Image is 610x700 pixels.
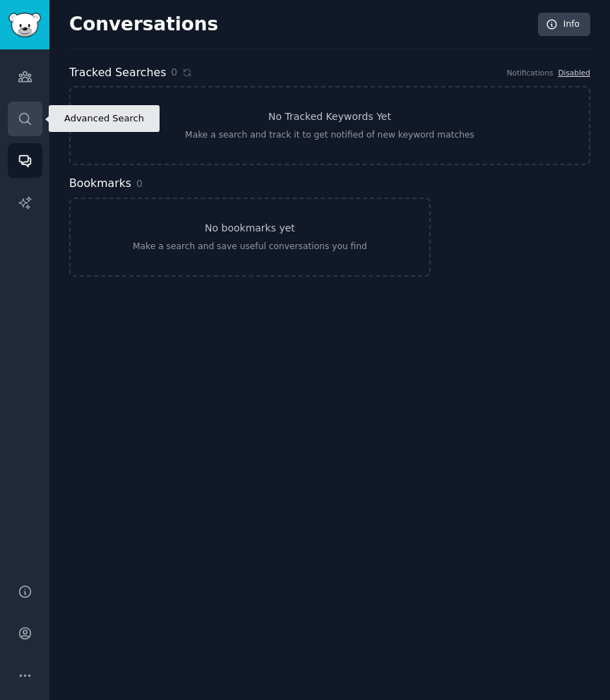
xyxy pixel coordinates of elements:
[171,65,177,80] span: 0
[507,68,554,78] div: Notifications
[558,68,590,77] a: Disabled
[69,86,590,165] a: No Tracked Keywords YetMake a search and track it to get notified of new keyword matches
[136,178,143,189] span: 0
[69,13,218,36] h2: Conversations
[69,198,431,277] a: No bookmarks yetMake a search and save useful conversations you find
[69,64,166,82] h2: Tracked Searches
[69,175,131,193] h2: Bookmarks
[205,221,295,236] h3: No bookmarks yet
[133,241,367,253] div: Make a search and save useful conversations you find
[185,129,474,142] div: Make a search and track it to get notified of new keyword matches
[268,109,391,124] h3: No Tracked Keywords Yet
[8,13,41,37] img: GummySearch logo
[538,13,590,37] a: Info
